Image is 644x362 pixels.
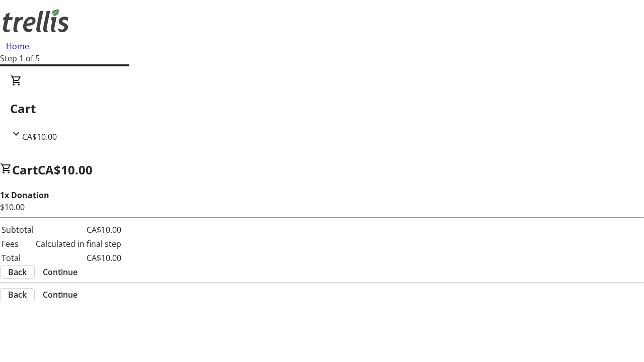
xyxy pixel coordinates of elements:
[1,251,34,264] td: Total
[8,266,27,278] span: Back
[38,161,93,178] span: CA$10.00
[10,100,634,118] h2: Cart
[35,223,122,236] td: CA$10.00
[1,237,34,250] td: Fees
[8,289,27,301] span: Back
[10,74,634,143] div: CartCA$10.00
[43,266,77,278] span: Continue
[35,251,122,264] td: CA$10.00
[12,161,38,178] span: Cart
[1,223,34,236] td: Subtotal
[35,237,122,250] td: Calculated in final step
[22,131,57,142] span: CA$10.00
[35,289,86,301] button: Continue
[35,266,86,278] button: Continue
[43,289,77,301] span: Continue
